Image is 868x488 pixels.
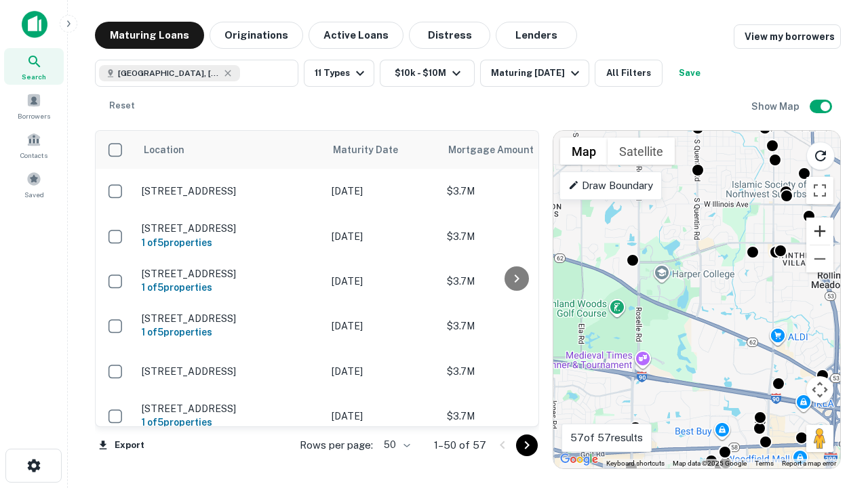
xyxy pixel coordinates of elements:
button: 11 Types [304,60,374,87]
span: Borrowers [18,110,50,121]
button: Distress [409,22,490,49]
a: Report a map error [782,460,836,467]
a: Saved [4,166,64,203]
p: [STREET_ADDRESS] [142,365,318,378]
h6: Show Map [751,99,802,114]
p: [DATE] [332,364,433,379]
button: Export [95,435,148,455]
p: 57 of 57 results [570,430,643,446]
a: Terms (opens in new tab) [755,460,774,467]
th: Location [135,131,325,169]
button: Map camera controls [806,376,833,403]
button: All Filters [595,60,663,87]
p: [STREET_ADDRESS] [142,403,318,415]
th: Maturity Date [325,131,440,169]
h6: 1 of 5 properties [142,280,318,295]
p: [STREET_ADDRESS] [142,268,318,280]
button: Reset [100,92,144,119]
p: [DATE] [332,319,433,333]
p: $3.7M [447,409,583,424]
a: Contacts [4,127,64,163]
span: Map data ©2025 Google [673,460,747,467]
a: View my borrowers [734,24,841,49]
span: [GEOGRAPHIC_DATA], [GEOGRAPHIC_DATA] [118,67,220,79]
span: Mortgage Amount [448,142,551,158]
a: Search [4,48,64,85]
button: Show satellite imagery [608,138,675,165]
button: Active Loans [309,22,403,49]
p: Rows per page: [300,437,373,453]
p: $3.7M [447,364,583,379]
button: Go to next page [516,434,538,456]
p: $3.7M [447,274,583,289]
button: Zoom in [806,218,833,245]
button: Keyboard shortcuts [606,459,665,468]
div: 50 [378,435,412,455]
p: $3.7M [447,319,583,333]
button: Reload search area [806,142,835,170]
span: Location [143,142,184,158]
p: [DATE] [332,184,433,199]
iframe: Chat Widget [800,380,868,445]
div: 0 0 [553,131,840,468]
button: Zoom out [806,245,833,272]
span: Contacts [20,150,47,161]
button: Originations [210,22,303,49]
p: Draw Boundary [568,178,653,194]
p: [DATE] [332,274,433,289]
span: Saved [24,189,44,200]
p: [DATE] [332,229,433,244]
p: [STREET_ADDRESS] [142,312,318,325]
button: $10k - $10M [380,60,475,87]
th: Mortgage Amount [440,131,589,169]
p: $3.7M [447,229,583,244]
button: Maturing Loans [95,22,204,49]
button: Lenders [496,22,577,49]
button: Toggle fullscreen view [806,177,833,204]
button: Show street map [560,138,608,165]
h6: 1 of 5 properties [142,325,318,340]
button: Save your search to get updates of matches that match your search criteria. [668,60,711,87]
button: Maturing [DATE] [480,60,589,87]
span: Maturity Date [333,142,416,158]
span: Search [22,71,46,82]
img: Google [557,451,601,468]
h6: 1 of 5 properties [142,415,318,430]
a: Borrowers [4,87,64,124]
h6: 1 of 5 properties [142,235,318,250]
p: 1–50 of 57 [434,437,486,453]
a: Open this area in Google Maps (opens a new window) [557,451,601,468]
div: Maturing [DATE] [491,65,583,81]
p: [STREET_ADDRESS] [142,222,318,235]
img: capitalize-icon.png [22,11,47,38]
p: [STREET_ADDRESS] [142,185,318,197]
p: [DATE] [332,409,433,424]
p: $3.7M [447,184,583,199]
